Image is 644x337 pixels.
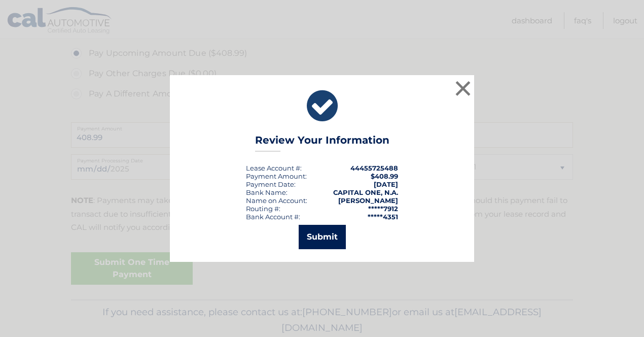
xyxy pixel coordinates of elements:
strong: 44455725488 [350,164,398,172]
span: [DATE] [374,180,398,188]
div: Bank Name: [246,188,288,196]
button: × [453,78,473,98]
h3: Review Your Information [255,134,389,152]
button: Submit [299,225,346,249]
div: Name on Account: [246,196,307,205]
div: : [246,180,296,188]
div: Routing #: [246,205,280,213]
strong: CAPITAL ONE, N.A. [333,188,398,196]
div: Bank Account #: [246,213,300,221]
div: Payment Amount: [246,172,307,180]
span: $408.99 [371,172,398,180]
span: Payment Date [246,180,294,188]
strong: [PERSON_NAME] [338,196,398,205]
div: Lease Account #: [246,164,302,172]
